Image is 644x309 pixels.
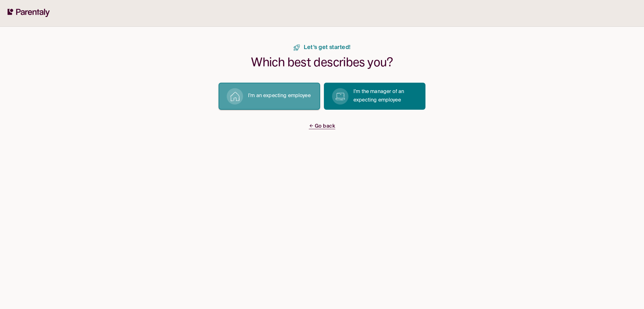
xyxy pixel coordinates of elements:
[309,124,335,129] span: Go back
[304,44,350,51] span: Let’s get started!
[309,122,335,131] a: Go back
[324,83,425,110] button: I’m the manager of an expecting employee
[219,83,320,110] button: I’m an expecting employee
[353,88,418,105] p: I’m the manager of an expecting employee
[251,55,393,70] h1: Which best describes you?
[248,92,311,100] p: I’m an expecting employee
